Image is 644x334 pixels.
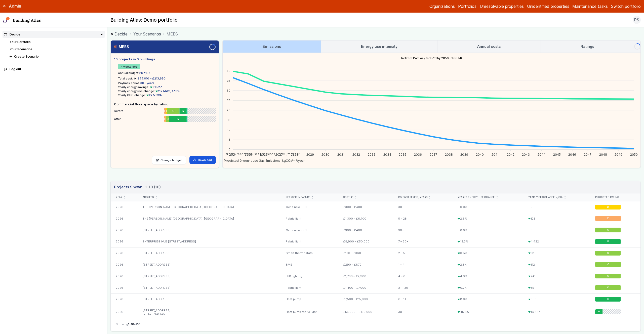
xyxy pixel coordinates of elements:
div: 8.0% [453,294,524,305]
a: Emissions [223,40,321,53]
a: Unresolvable properties [480,3,524,9]
a: Annual costs [437,40,541,53]
div: 0 [524,224,590,236]
div: 0.0% [453,201,524,213]
tspan: 5 [229,138,230,141]
div: Heat pump fabric light [281,305,338,319]
li: [STREET_ADDRESS] [143,312,276,316]
div: £55,000 – £130,000 [338,305,393,319]
div: LED lighting [281,270,338,282]
span: Showing of [116,322,140,326]
div: 112 [524,259,590,270]
tspan: 2038 [445,152,453,156]
a: Organizations [429,3,455,9]
div: 1 – 4 [393,259,453,270]
div: £1,300 – £6,700 [338,213,393,224]
tspan: 2037 [430,152,437,156]
div: £300 – £400 [338,224,393,236]
div: £9,900 – £50,000 [338,236,393,247]
span: 117 MWh, 17.3% [155,89,180,93]
summary: £77,810 – £213,650 [135,76,166,80]
a: Download [189,156,216,164]
span: B [177,117,179,121]
tspan: 30 [227,89,230,92]
a: [STREET_ADDRESS] [143,286,171,289]
button: Switch portfolio [611,3,641,9]
div: 241 [524,270,590,282]
summary: Decide [3,31,105,38]
span: A [186,109,187,113]
a: Your Portfolio [10,40,31,44]
div: 0 [524,201,590,213]
h3: Annual costs [477,44,501,49]
tspan: 2035 [399,152,407,156]
div: 4.9% [453,270,524,282]
tspan: 20 [227,108,230,112]
div: Smart thermostats [281,247,338,259]
a: Your Scenarios [10,47,32,51]
div: 2026 [111,294,138,305]
div: 21 – 30+ [393,282,453,294]
span: Yearly GHG change, [528,196,563,199]
div: 125 [524,213,590,224]
div: 35 [524,282,590,294]
tspan: 35 [227,79,230,82]
tspan: 2045 [553,152,561,156]
h3: Ratings [581,44,594,49]
div: 30+ [393,201,453,213]
div: 16,864 [524,305,590,319]
div: 0.7% [453,282,524,294]
a: [STREET_ADDRESS] [143,297,171,301]
h4: Netzero Pathway to 1.5°C by 2050 (CRREM) [223,53,640,63]
div: 45.6% [453,305,524,319]
tspan: 2026 [260,152,268,156]
div: 30+ [393,224,453,236]
span: D [607,205,609,209]
a: [STREET_ADDRESS] [143,251,171,255]
span: Cost, £ [343,196,353,199]
tspan: 2050 [630,152,638,156]
tspan: 2042 [507,152,514,156]
div: 2.3% [453,259,524,270]
span: E [607,217,609,220]
div: Fabric light [281,236,338,247]
li: After [114,115,216,121]
span: D [166,117,166,121]
tspan: 25 [227,98,230,102]
span: MEES [167,31,178,37]
div: 2026 [111,282,138,294]
div: £290 – £870 [338,259,393,270]
tspan: 2024 [229,152,237,156]
a: [STREET_ADDRESS] [143,274,171,278]
a: Energy use intensity [321,40,437,53]
li: Yearly energy savings: [118,85,216,89]
span: 1-10 [128,322,134,326]
a: Change budget [152,156,186,164]
div: £1,400 – £7,000 [338,282,393,294]
div: 2026 [111,201,138,213]
div: 6 – 11 [393,294,453,305]
li: Payback period: [118,81,216,85]
div: 2026 [111,305,138,319]
h6: Total cost: [118,76,133,80]
a: [STREET_ADDRESS] [143,263,171,266]
li: Yearly GHG change: [118,93,216,97]
span: 22.5 tCO₂ [146,93,162,97]
a: Decide [110,31,128,37]
a: [STREET_ADDRESS] [143,228,171,232]
tspan: 40 [226,69,230,72]
span: Retrofit measure [286,196,310,199]
span: £1,527 [149,85,162,89]
nav: Table navigation [111,319,640,331]
div: 38 [524,247,590,259]
span: C [607,263,609,266]
tspan: 10 [227,128,230,132]
span: Meets goal [118,64,140,69]
tspan: 2028 [291,152,298,156]
li: Annual budget: [118,71,216,75]
tspan: 2025 [245,152,252,156]
a: Your Scenarios [133,31,161,37]
div: 2026 [111,270,138,282]
tspan: 0 [228,148,230,151]
tspan: 15 [227,118,230,122]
